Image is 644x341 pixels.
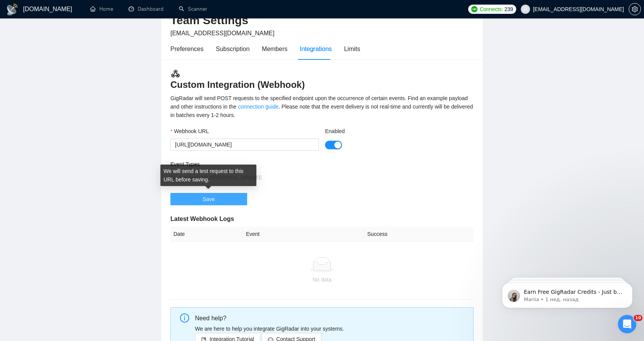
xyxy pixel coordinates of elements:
[170,94,474,119] div: GigRadar will send POST requests to the specified endpoint upon the occurrence of certain events....
[170,127,209,135] label: Webhook URL
[90,6,113,12] a: homeHome
[195,325,467,333] p: We are here to help you integrate GigRadar into your systems.
[170,44,203,54] div: Preferences
[170,69,180,79] img: webhook.3a52c8ec.svg
[170,69,474,91] h3: Custom Integration (Webhook)
[325,141,342,149] button: Enabled
[231,3,245,18] button: Свернуть окно
[344,44,360,54] div: Limits
[634,315,642,321] span: 10
[160,165,256,186] div: We will send a test request to this URL before saving.
[170,30,274,36] span: [EMAIL_ADDRESS][DOMAIN_NAME]
[180,313,189,323] span: info-circle
[170,160,200,168] label: Event Types
[170,193,247,205] button: Save
[195,315,226,321] span: Need help?
[216,44,249,54] div: Subscription
[262,44,287,54] div: Members
[364,227,474,242] th: Success
[170,13,474,28] h2: Team Settings
[170,227,243,242] th: Date
[238,104,279,110] a: connection guide
[629,6,641,12] span: setting
[129,6,163,12] a: dashboardDashboard
[300,44,332,54] div: Integrations
[245,3,259,17] div: Закрыть
[523,7,528,12] span: user
[629,6,641,12] a: setting
[471,6,477,12] img: upwork-logo.png
[504,5,513,13] span: 239
[173,275,471,284] div: No data
[480,5,503,13] span: Connects:
[629,3,641,15] button: setting
[6,3,18,16] img: logo
[179,6,207,12] a: searchScanner
[170,138,319,151] input: Webhook URL
[243,227,364,242] th: Event
[5,3,20,18] button: go back
[325,127,345,135] label: Enabled
[170,214,474,224] h5: Latest Webhook Logs
[490,267,644,320] iframe: Intercom notifications сообщение
[203,195,215,203] span: Save
[618,315,636,333] iframe: Intercom live chat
